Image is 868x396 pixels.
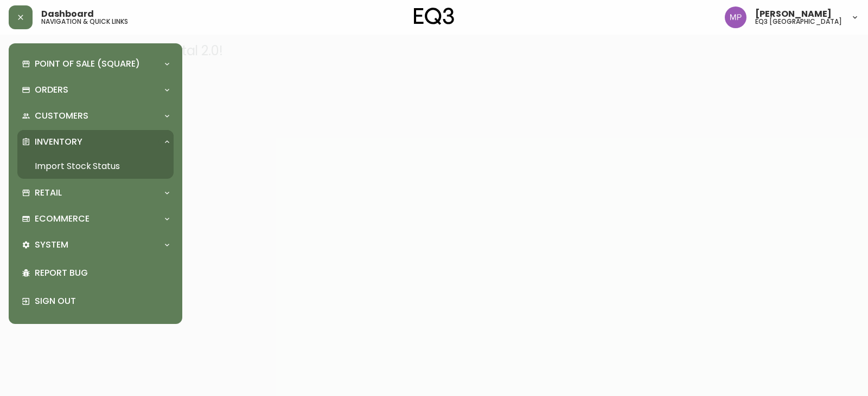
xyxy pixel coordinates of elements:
[35,267,169,279] p: Report Bug
[725,7,746,28] img: 898fb1fef72bdc68defcae31627d8d29
[17,259,174,287] div: Report Bug
[35,136,82,148] p: Inventory
[17,52,174,76] div: Point of Sale (Square)
[17,104,174,128] div: Customers
[17,78,174,102] div: Orders
[17,287,174,315] div: Sign Out
[35,110,88,122] p: Customers
[17,154,174,179] a: Import Stock Status
[35,213,90,225] p: Ecommerce
[35,58,140,70] p: Point of Sale (Square)
[755,18,842,25] h5: eq3 [GEOGRAPHIC_DATA]
[414,8,454,25] img: logo
[17,130,174,154] div: Inventory
[35,84,68,96] p: Orders
[17,233,174,257] div: System
[35,295,169,307] p: Sign Out
[35,239,68,251] p: System
[17,207,174,231] div: Ecommerce
[17,181,174,205] div: Retail
[35,187,62,199] p: Retail
[755,10,832,18] span: [PERSON_NAME]
[41,10,94,18] span: Dashboard
[41,18,128,25] h5: navigation & quick links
